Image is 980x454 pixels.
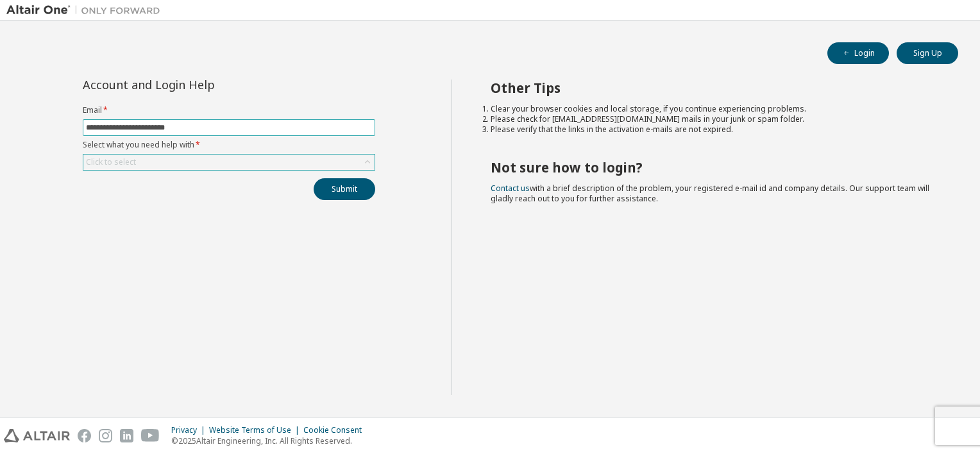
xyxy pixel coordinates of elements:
[303,425,369,435] div: Cookie Consent
[897,42,958,64] button: Sign Up
[491,124,936,135] li: Please verify that the links in the activation e-mails are not expired.
[4,429,70,442] img: altair_logo.svg
[171,435,369,446] p: © 2025 Altair Engineering, Inc. All Rights Reserved.
[171,425,209,435] div: Privacy
[491,183,929,204] span: with a brief description of the problem, your registered e-mail id and company details. Our suppo...
[314,178,375,200] button: Submit
[491,159,936,176] h2: Not sure how to login?
[491,80,936,96] h2: Other Tips
[83,105,375,115] label: Email
[491,104,936,114] li: Clear your browser cookies and local storage, if you continue experiencing problems.
[120,429,133,442] img: linkedin.svg
[83,155,375,170] div: Click to select
[827,42,889,64] button: Login
[6,4,167,17] img: Altair One
[83,140,375,150] label: Select what you need help with
[78,429,91,442] img: facebook.svg
[99,429,112,442] img: instagram.svg
[141,429,160,442] img: youtube.svg
[86,157,136,167] div: Click to select
[491,114,936,124] li: Please check for [EMAIL_ADDRESS][DOMAIN_NAME] mails in your junk or spam folder.
[491,183,530,194] a: Contact us
[83,80,317,90] div: Account and Login Help
[209,425,303,435] div: Website Terms of Use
